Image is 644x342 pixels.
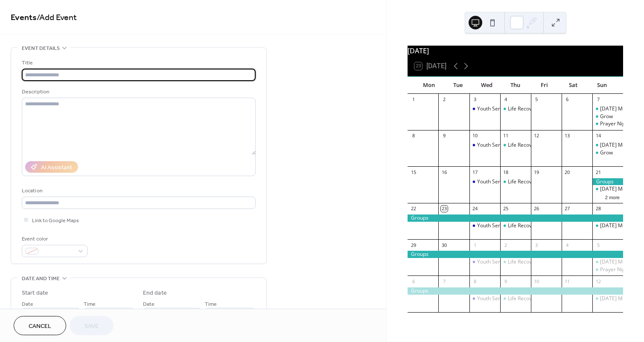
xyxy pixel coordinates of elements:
div: Life Recovery [500,142,531,149]
div: Grow [600,149,613,157]
div: 19 [533,169,540,175]
span: Cancel [29,322,51,331]
div: Groups [408,251,623,258]
div: Life Recovery [500,222,531,229]
span: Date and time [22,274,60,283]
div: 22 [410,206,417,212]
div: Life Recovery [508,295,539,302]
div: 16 [441,169,447,175]
div: Sunday Morning Service [592,105,623,113]
div: 20 [564,169,571,175]
div: Life Recovery [500,295,531,302]
div: 28 [595,206,601,212]
div: 11 [503,133,509,139]
div: Youth Service [469,222,500,229]
div: 3 [472,96,478,103]
div: Description [22,87,254,96]
div: Life Recovery [508,258,539,266]
div: Sunday Morning Service [592,222,623,229]
div: Youth Service [477,222,510,229]
div: 24 [472,206,478,212]
div: Tue [443,77,472,94]
div: 7 [441,278,447,284]
div: 9 [441,133,447,139]
div: Youth Service [477,105,510,113]
div: Prayer Night [600,120,630,128]
div: 6 [410,278,417,284]
div: 21 [595,169,601,175]
div: 23 [441,206,447,212]
div: Grow [592,113,623,120]
div: Grow [592,149,623,157]
div: 18 [503,169,509,175]
div: 30 [441,242,447,248]
div: 6 [564,96,571,103]
div: 14 [595,133,601,139]
div: Groups [592,178,623,185]
div: Groups [408,287,623,295]
div: Youth Service [469,105,500,113]
div: Life Recovery [500,105,531,113]
div: Start date [22,289,48,298]
div: 5 [595,242,601,248]
div: Grow [600,113,613,120]
div: 4 [564,242,571,248]
span: / Add Event [37,9,77,26]
div: 29 [410,242,417,248]
div: 1 [410,96,417,103]
div: Sunday Morning Service [592,258,623,266]
div: 2 [503,242,509,248]
div: Youth Service [477,142,510,149]
span: Event details [22,44,60,53]
div: 25 [503,206,509,212]
div: 12 [595,278,601,284]
div: 10 [533,278,540,284]
div: [DATE] [408,46,623,56]
div: Location [22,186,254,195]
div: 17 [472,169,478,175]
div: Groups [408,214,623,222]
span: Time [84,300,96,309]
div: Sunday Morning Service [592,142,623,149]
div: Prayer Night [600,266,630,273]
div: Thu [501,77,530,94]
div: 15 [410,169,417,175]
div: 5 [533,96,540,103]
div: 2 [441,96,447,103]
div: Youth Service [477,258,510,266]
div: Youth Service [477,178,510,185]
span: Date [22,300,33,309]
div: 10 [472,133,478,139]
div: Life Recovery [508,105,539,113]
div: 12 [533,133,540,139]
div: Youth Service [469,258,500,266]
div: Sat [559,77,588,94]
div: Sun [587,77,616,94]
div: Life Recovery [508,222,539,229]
div: 1 [472,242,478,248]
div: 27 [564,206,571,212]
span: Time [205,300,217,309]
div: Youth Service [469,142,500,149]
div: 9 [503,278,509,284]
span: Date [143,300,154,309]
div: Life Recovery [500,178,531,185]
a: Events [11,9,37,26]
div: Life Recovery [508,142,539,149]
div: Youth Service [469,178,500,185]
div: Sunday Morning Service [592,295,623,302]
div: Youth Service [469,295,500,302]
button: 2 more [602,193,623,200]
div: Prayer Night [592,120,623,128]
div: Prayer Night [592,266,623,273]
button: Cancel [14,316,66,335]
div: Event color [22,235,86,243]
div: 13 [564,133,571,139]
div: 8 [472,278,478,284]
div: Life Recovery [500,258,531,266]
div: Mon [414,77,443,94]
div: Fri [530,77,559,94]
div: 11 [564,278,571,284]
div: Youth Service [477,295,510,302]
